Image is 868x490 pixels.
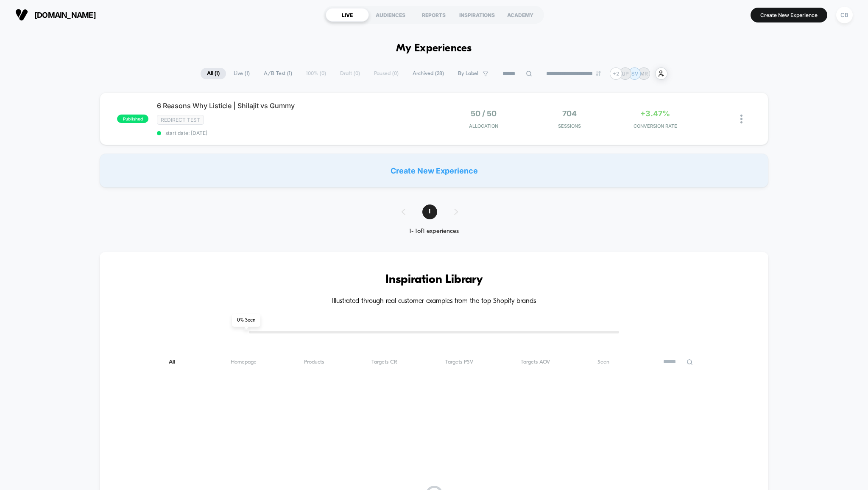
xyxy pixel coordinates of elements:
img: end [596,71,601,76]
div: INSPIRATIONS [455,8,499,22]
span: Allocation [469,123,498,129]
span: Targets AOV [521,359,550,365]
div: Create New Experience [100,154,768,188]
span: Redirect Test [157,115,204,125]
span: A/B Test ( 1 ) [257,68,299,79]
div: + 2 [610,67,622,80]
h4: Illustrated through real customer examples from the top Shopify brands [125,297,742,305]
span: Sessions [529,123,610,129]
span: [DOMAIN_NAME] [34,11,96,20]
p: SV [631,70,638,77]
span: All [169,359,183,365]
button: [DOMAIN_NAME] [13,8,98,22]
h1: My Experiences [396,42,472,55]
p: UP [622,70,629,77]
span: Products [304,359,324,365]
img: Visually logo [15,8,28,21]
h3: Inspiration Library [125,273,742,287]
span: 0 % Seen [232,314,260,327]
div: LIVE [326,8,369,22]
span: By Label [458,70,478,77]
button: CB [834,6,855,24]
span: All ( 1 ) [201,68,226,79]
div: 1 - 1 of 1 experiences [393,228,475,235]
span: Seen [597,359,609,365]
span: 6 Reasons Why Listicle | Shilajit vs Gummy [157,101,433,110]
span: Archived ( 28 ) [406,68,450,79]
span: 50 / 50 [471,109,497,118]
span: 1 [422,204,437,219]
span: 704 [562,109,577,118]
span: CONVERSION RATE [614,123,696,129]
p: MR [640,70,648,77]
img: close [740,115,742,123]
span: published [117,115,148,123]
div: ACADEMY [499,8,542,22]
div: AUDIENCES [369,8,412,22]
button: Create New Experience [751,8,827,22]
span: Targets PSV [445,359,473,365]
span: start date: [DATE] [157,130,433,136]
span: +3.47% [640,109,670,118]
span: Homepage [231,359,257,365]
span: Targets CR [371,359,397,365]
div: CB [836,7,853,23]
div: REPORTS [412,8,455,22]
span: Live ( 1 ) [227,68,256,79]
